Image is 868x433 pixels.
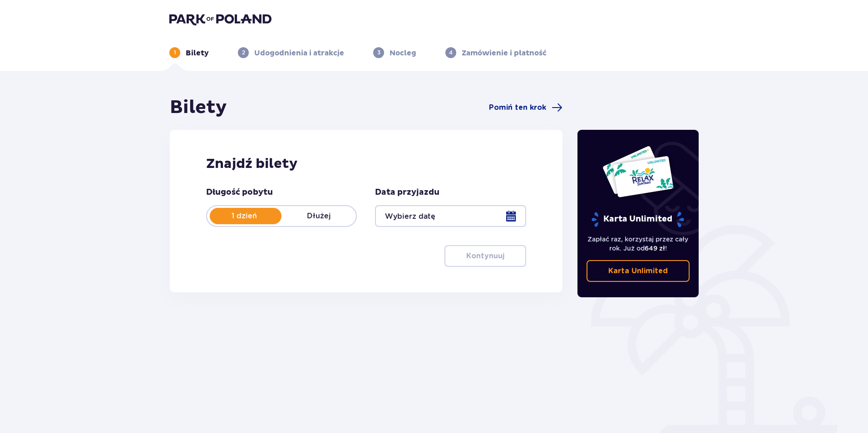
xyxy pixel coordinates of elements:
p: Karta Unlimited [591,212,685,227]
a: Karta Unlimited [587,260,690,282]
img: Park of Poland logo [169,13,271,25]
p: Zamówienie i płatność [462,48,547,58]
div: 3Nocleg [373,47,416,58]
p: Zapłać raz, korzystaj przez cały rok. Już od ! [587,235,690,253]
p: Długość pobytu [206,187,273,198]
h2: Znajdź bilety [206,155,526,172]
p: Data przyjazdu [375,187,439,198]
p: Kontynuuj [466,251,504,261]
p: Nocleg [390,48,416,58]
a: Pomiń ten krok [489,102,562,113]
p: 4 [449,49,453,57]
p: 3 [377,49,380,57]
span: 649 zł [645,245,665,252]
p: 2 [242,49,245,57]
img: Dwie karty całoroczne do Suntago z napisem 'UNLIMITED RELAX', na białym tle z tropikalnymi liśćmi... [602,145,674,198]
div: 1Bilety [169,47,209,58]
p: Bilety [186,48,209,58]
button: Kontynuuj [444,245,526,267]
p: 1 [174,49,176,57]
p: Dłużej [281,211,356,221]
p: Udogodnienia i atrakcje [254,48,344,58]
div: 4Zamówienie i płatność [445,47,547,58]
p: 1 dzień [207,211,281,221]
p: Karta Unlimited [608,266,668,276]
h1: Bilety [170,96,227,119]
span: Pomiń ten krok [489,103,546,113]
div: 2Udogodnienia i atrakcje [238,47,344,58]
